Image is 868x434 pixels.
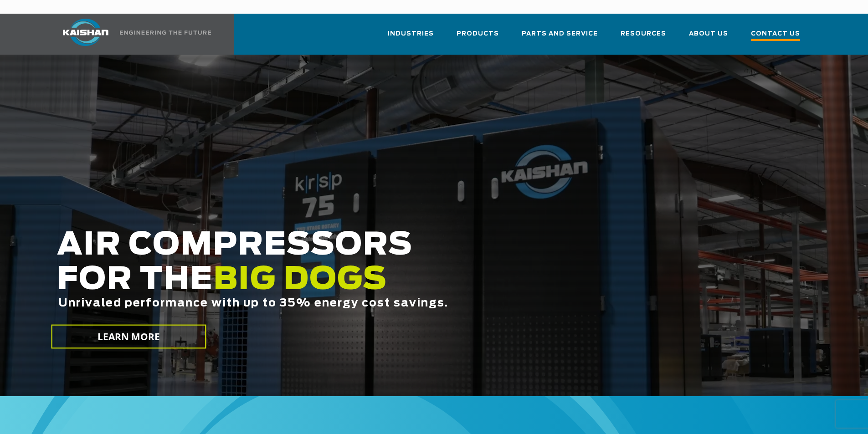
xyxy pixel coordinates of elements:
[621,29,666,39] span: Resources
[522,29,598,39] span: Parts and Service
[51,19,120,46] img: kaishan logo
[522,22,598,53] a: Parts and Service
[388,22,434,53] a: Industries
[58,298,448,309] span: Unrivaled performance with up to 35% energy cost savings.
[120,31,211,35] img: Engineering the future
[751,29,800,41] span: Contact Us
[457,29,499,39] span: Products
[51,325,206,349] a: LEARN MORE
[689,29,728,39] span: About Us
[388,29,434,39] span: Industries
[213,265,387,296] span: BIG DOGS
[57,228,684,338] h2: AIR COMPRESSORS FOR THE
[621,22,666,53] a: Resources
[97,330,160,343] span: LEARN MORE
[457,22,499,53] a: Products
[751,22,800,55] a: Contact Us
[689,22,728,53] a: About Us
[51,14,213,55] a: Kaishan USA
